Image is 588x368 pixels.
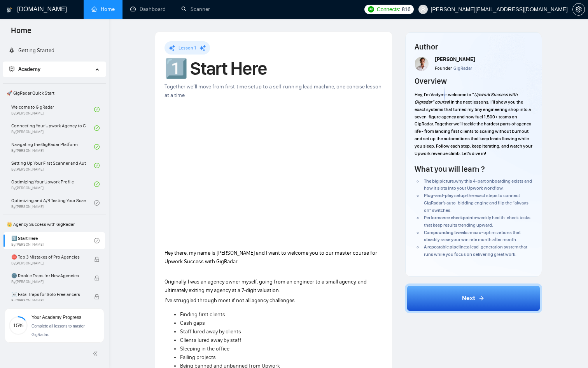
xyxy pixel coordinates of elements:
span: a lead-generation system that runs while you focus on delivering great work. [424,244,527,257]
span: check-circle [94,107,100,112]
img: logo [7,4,12,16]
strong: Performance checkpoints: [424,215,477,220]
span: double-left [93,350,100,357]
span: lock [94,257,100,262]
span: why this 4-part onboarding exists and how it slots into your Upwork workflow. [424,178,532,191]
span: GigRadar [453,65,472,71]
span: Home [5,25,38,41]
h4: Overview [415,76,447,86]
img: Screenshot+at+Jun+18+10-48-53%E2%80%AFPM.png [415,57,429,71]
span: By [PERSON_NAME] [11,261,86,266]
a: setting [572,6,585,12]
span: Hey there, my name is [PERSON_NAME] and I want to welcome you to our master course for Upwork Suc... [164,250,377,265]
span: user [420,7,426,12]
a: rocketGetting Started [9,47,54,54]
a: dashboardDashboard [130,6,166,12]
span: Connects: [377,5,400,14]
span: [PERSON_NAME] [435,56,475,63]
span: the exact steps to connect GigRadar’s auto-bidding engine and flip the “always-on” switches. [424,193,530,213]
span: Sleeping in the office [180,345,229,352]
span: Hey, I’m Vadym - welcome to “ [415,92,474,97]
span: By [PERSON_NAME] [11,298,86,303]
span: ⛔ Top 3 Mistakes of Pro Agencies [11,253,86,261]
span: ! In the next lessons, I’ll show you the exact systems that turned my tiny engineering shop into ... [415,99,532,156]
strong: Compounding tweaks: [424,230,470,235]
a: searchScanner [181,6,210,12]
span: Originally, I was an agency owner myself, going from an engineer to a small agency, and ultimatel... [164,278,367,294]
span: Cash gaps [180,320,205,326]
span: By [PERSON_NAME] [11,280,86,284]
span: 👑 Agency Success with GigRadar [3,217,105,232]
span: Academy [18,66,40,72]
span: check-circle [94,200,100,206]
strong: The big picture: [424,178,455,184]
a: homeHome [91,6,115,12]
a: Welcome to GigRadarBy[PERSON_NAME] [11,101,94,118]
strong: A repeatable pipeline: [424,244,467,250]
span: Finding first clients [180,311,225,318]
h4: What you will learn ? [415,164,485,174]
span: 816 [402,5,410,14]
h1: 1️⃣ Start Here [164,60,383,77]
span: 🌚 Rookie Traps for New Agencies [11,272,86,280]
span: check-circle [94,181,100,187]
button: setting [572,3,585,16]
span: Iʼve struggled through most if not all agency challenges: [164,297,296,304]
span: ☠️ Fatal Traps for Solo Freelancers [11,291,86,298]
span: lock [94,275,100,281]
a: Optimizing Your Upwork ProfileBy[PERSON_NAME] [11,176,94,193]
span: Lesson 1 [178,45,196,51]
span: Staff lured away by clients [180,328,241,335]
span: lock [94,294,100,299]
span: check-circle [94,238,100,243]
button: Next [405,283,542,313]
span: 15% [9,323,28,328]
span: check-circle [94,163,100,168]
a: Setting Up Your First Scanner and Auto-BidderBy[PERSON_NAME] [11,157,94,174]
span: setting [573,6,584,12]
span: Clients lured away by staff [180,337,241,343]
h4: Author [415,41,533,52]
span: Your Academy Progress [31,315,81,320]
span: Failing projects [180,354,216,361]
span: Complete all lessons to master GigRadar. [31,324,85,337]
span: check-circle [94,144,100,150]
a: 1️⃣ Start HereBy[PERSON_NAME] [11,232,94,249]
span: fund-projection-screen [9,66,14,72]
span: Next [462,294,475,303]
strong: Plug-and-play setup: [424,193,467,198]
span: Together we’ll move from first-time setup to a self-running lead machine, one concise lesson at a... [164,83,381,99]
span: micro-optimizations that steadily raise your win rate month after month. [424,230,521,243]
span: check-circle [94,125,100,131]
em: Upwork Success with Gigradar” course [415,92,518,105]
span: 🚀 GigRadar Quick Start [3,85,105,101]
a: Optimizing and A/B Testing Your Scanner for Better ResultsBy[PERSON_NAME] [11,194,94,211]
span: Academy [9,66,40,72]
span: weekly health-check tasks that keep results trending upward. [424,215,530,228]
iframe: Intercom live chat [562,342,580,360]
a: Connecting Your Upwork Agency to GigRadarBy[PERSON_NAME] [11,120,94,137]
span: Founder [435,65,452,71]
li: Getting Started [3,43,106,58]
img: upwork-logo.png [368,6,374,12]
a: Navigating the GigRadar PlatformBy[PERSON_NAME] [11,138,94,155]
